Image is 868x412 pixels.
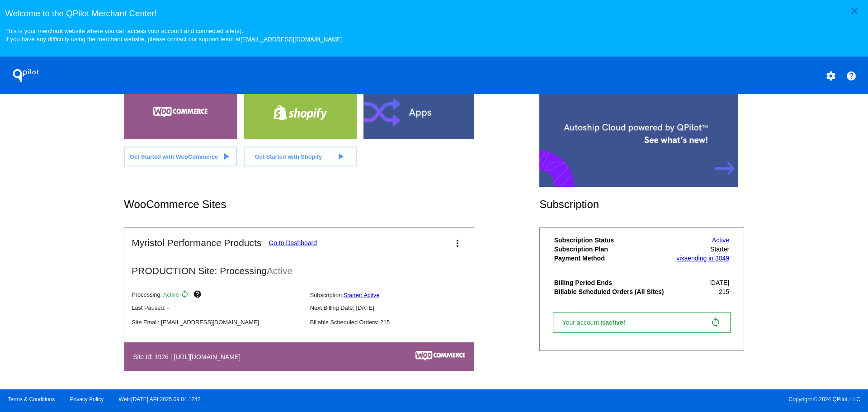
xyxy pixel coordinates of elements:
[310,304,481,311] p: Next Billing Date: [DATE]
[562,319,635,326] span: Your account is
[344,292,380,298] a: Starter: Active
[132,319,302,326] p: Site Email: [EMAIL_ADDRESS][DOMAIN_NAME]
[124,147,237,166] a: Get Started with WooCommerce
[539,198,744,211] h2: Subscription
[712,237,729,244] a: Active
[310,319,481,326] p: Billable Scheduled Orders: 215
[710,317,721,328] mat-icon: sync
[554,254,672,262] th: Payment Method
[710,246,729,253] span: Starter
[244,147,357,166] a: Get Started with Shopify
[335,151,346,162] mat-icon: play_arrow
[554,288,672,296] th: Billable Scheduled Orders (All Sites)
[849,5,860,16] mat-icon: close
[554,245,672,253] th: Subscription Plan
[132,290,302,301] p: Processing:
[605,319,630,326] span: active!
[5,9,863,19] h3: Welcome to the QPilot Merchant Center!
[846,71,857,81] mat-icon: help
[719,288,729,295] span: 215
[709,279,729,286] span: [DATE]
[553,312,731,333] a: Your account isactive! sync
[8,396,55,403] a: Terms & Conditions
[119,396,201,403] a: Web:[DATE] API:2025.09.04.1242
[452,238,463,249] mat-icon: more_vert
[241,36,343,43] a: [EMAIL_ADDRESS][DOMAIN_NAME]
[70,396,104,403] a: Privacy Policy
[554,236,672,244] th: Subscription Status
[5,28,342,43] small: This is your merchant website where you can access your account and connected site(s). If you hav...
[180,290,191,301] mat-icon: sync
[133,353,245,360] h4: Site Id: 1926 | [URL][DOMAIN_NAME]
[221,151,231,162] mat-icon: play_arrow
[826,71,836,81] mat-icon: settings
[554,279,672,287] th: Billing Period Ends
[8,66,44,85] h1: QPilot
[442,396,860,403] span: Copyright © 2024 QPilot, LLC
[676,255,688,262] span: visa
[310,292,481,298] p: Subscription:
[676,255,729,262] a: visaending in 3049
[163,292,179,298] span: Active
[130,153,218,160] span: Get Started with WooCommerce
[132,237,261,248] h2: Myristol Performance Products
[193,290,204,301] mat-icon: help
[415,351,465,361] img: c53aa0e5-ae75-48aa-9bee-956650975ee5
[269,239,317,246] a: Go to Dashboard
[255,153,322,160] span: Get Started with Shopify
[132,304,302,311] p: Last Paused: -
[124,198,539,211] h2: WooCommerce Sites
[267,265,292,276] span: Active
[124,258,474,276] h2: PRODUCTION Site: Processing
